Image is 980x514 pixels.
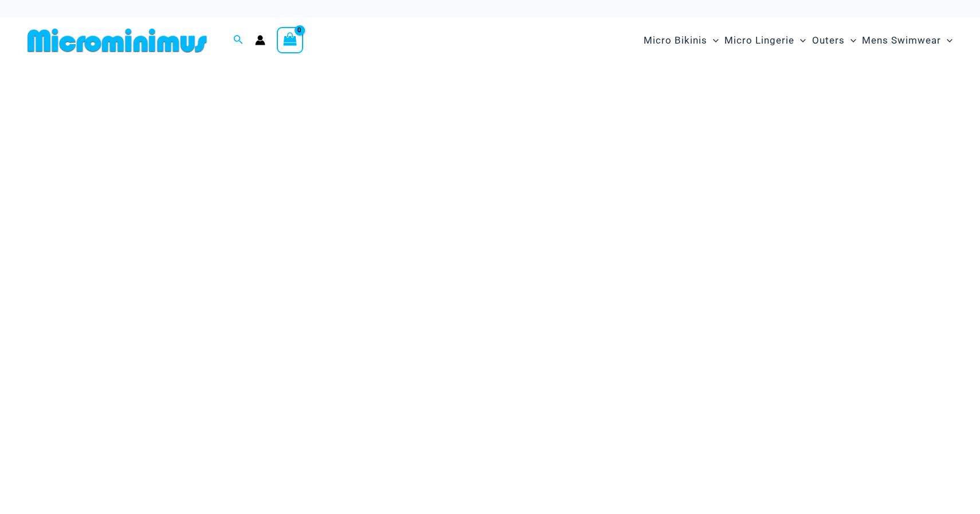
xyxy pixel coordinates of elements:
span: Micro Lingerie [724,26,794,55]
span: Menu Toggle [707,26,719,55]
nav: Site Navigation [639,21,957,60]
a: Micro LingerieMenu ToggleMenu Toggle [722,23,809,58]
span: Menu Toggle [941,26,952,55]
span: Mens Swimwear [862,26,941,55]
span: Micro Bikinis [644,26,707,55]
img: MM SHOP LOGO FLAT [23,28,211,53]
span: Menu Toggle [845,26,856,55]
a: Micro BikinisMenu ToggleMenu Toggle [641,23,722,58]
span: Menu Toggle [794,26,806,55]
a: Mens SwimwearMenu ToggleMenu Toggle [859,23,955,58]
span: Outers [812,26,845,55]
a: OutersMenu ToggleMenu Toggle [809,23,859,58]
a: Search icon link [233,33,244,48]
a: View Shopping Cart, empty [277,27,303,53]
a: Account icon link [255,35,265,45]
